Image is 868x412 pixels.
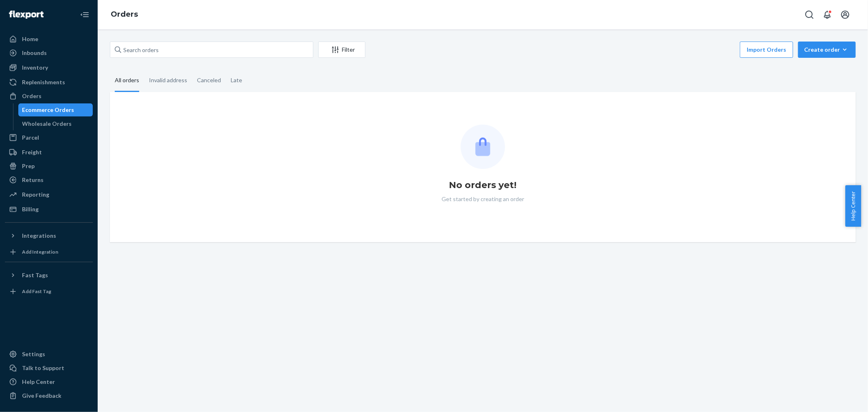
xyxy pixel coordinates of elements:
[5,269,93,282] button: Fast Tags
[442,195,524,203] p: Get started by creating an order
[111,10,138,19] a: Orders
[5,46,93,59] a: Inbounds
[837,7,853,23] button: Open account menu
[5,173,93,186] a: Returns
[22,148,42,156] div: Freight
[845,185,861,227] button: Help Center
[22,92,42,100] div: Orders
[5,188,93,201] a: Reporting
[22,378,55,386] div: Help Center
[461,125,505,169] img: Empty list
[231,70,242,91] div: Late
[22,232,56,240] div: Integrations
[22,49,47,57] div: Inbounds
[449,179,517,192] h1: No orders yet!
[5,389,93,402] button: Give Feedback
[22,350,45,358] div: Settings
[18,117,93,130] a: Wholesale Orders
[740,42,793,58] button: Import Orders
[22,248,58,255] div: Add Integration
[77,7,93,23] button: Close Navigation
[59,6,89,13] span: Support
[115,70,139,92] div: All orders
[9,11,44,19] img: Flexport logo
[5,131,93,144] a: Parcel
[801,7,818,23] button: Open Search Box
[22,78,65,86] div: Replenishments
[22,191,49,199] div: Reporting
[5,348,93,361] a: Settings
[804,46,850,54] div: Create order
[22,271,48,279] div: Fast Tags
[5,160,93,173] a: Prep
[22,162,35,170] div: Prep
[22,288,51,295] div: Add Fast Tag
[18,103,93,116] a: Ecommerce Orders
[318,42,365,58] button: Filter
[197,70,221,91] div: Canceled
[5,375,93,388] a: Help Center
[5,61,93,74] a: Inventory
[5,146,93,159] a: Freight
[22,364,64,372] div: Talk to Support
[22,205,39,213] div: Billing
[798,42,856,58] button: Create order
[22,392,61,400] div: Give Feedback
[22,134,39,142] div: Parcel
[104,3,144,26] ol: breadcrumbs
[5,76,93,89] a: Replenishments
[22,120,72,128] div: Wholesale Orders
[5,285,93,298] a: Add Fast Tag
[5,229,93,242] button: Integrations
[149,70,187,91] div: Invalid address
[5,33,93,46] a: Home
[5,362,93,375] button: Talk to Support
[22,106,74,114] div: Ecommerce Orders
[819,7,835,23] button: Open notifications
[22,64,48,72] div: Inventory
[22,35,38,43] div: Home
[5,203,93,216] a: Billing
[319,46,365,54] div: Filter
[5,90,93,103] a: Orders
[5,245,93,259] a: Add Integration
[22,176,44,184] div: Returns
[110,42,313,58] input: Search orders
